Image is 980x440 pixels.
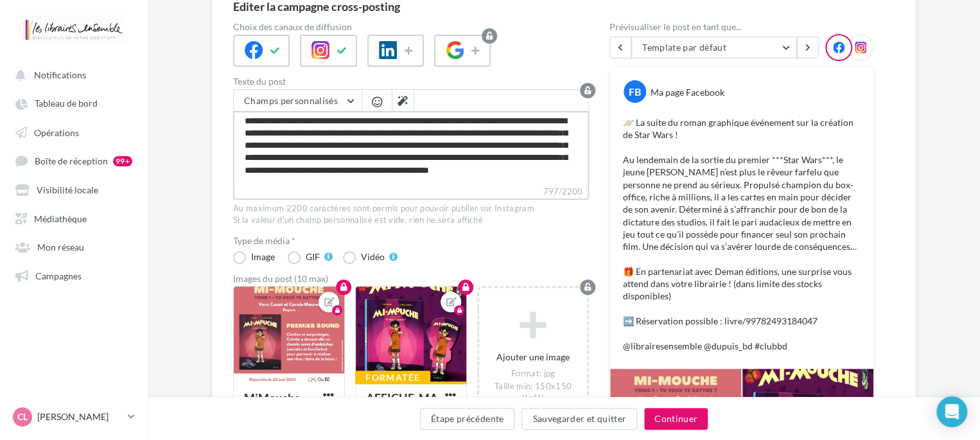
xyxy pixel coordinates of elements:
[355,371,430,385] div: Formatée
[35,155,108,166] span: Boîte de réception
[233,185,589,200] label: 797/2200
[34,69,86,80] span: Notifications
[644,408,708,430] button: Continuer
[8,206,140,229] a: Médiathèque
[521,408,637,430] button: Sauvegarder et quitter
[8,91,140,114] a: Tableau de bord
[251,252,275,261] div: Image
[936,396,967,427] div: Open Intercom Messenger
[233,77,589,86] label: Texte du post
[631,37,797,58] button: Template par défaut
[233,236,589,245] label: Type de média *
[233,22,589,31] label: Choix des canaux de diffusion
[10,405,137,429] a: CL [PERSON_NAME]
[37,242,84,252] span: Mon réseau
[233,215,589,226] div: Si la valeur d'un champ personnalisé est vide, rien ne sera affiché
[8,234,140,258] a: Mon réseau
[651,86,724,98] div: Ma page Facebook
[624,80,646,103] div: FB
[113,156,132,166] div: 99+
[37,184,98,195] span: Visibilité locale
[233,1,895,12] div: Editer la campagne cross-posting
[17,410,28,423] span: CL
[37,410,123,423] p: [PERSON_NAME]
[420,408,515,430] button: Étape précédente
[244,95,338,106] span: Champs personnalisés
[361,252,385,261] div: Vidéo
[234,90,362,112] button: Champs personnalisés
[34,213,87,224] span: Médiathèque
[642,42,726,53] span: Template par défaut
[35,98,98,109] span: Tableau de bord
[233,274,589,283] div: Images du post (10 max)
[623,116,861,352] p: 🪐 La suite du roman graphique événement sur la création de Star Wars ! Au lendemain de la sortie ...
[233,203,589,215] div: Au maximum 2200 caractères sont permis pour pouvoir publier sur Instagram
[34,127,79,137] span: Opérations
[8,63,135,86] button: Notifications
[8,120,140,143] a: Opérations
[8,177,140,200] a: Visibilité locale
[306,252,320,261] div: GIF
[609,22,874,31] div: Prévisualiser le post en tant que...
[8,263,140,286] a: Campagnes
[35,270,82,281] span: Campagnes
[8,148,140,172] a: Boîte de réception 99+
[244,391,301,418] div: MiMouche visuel RS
